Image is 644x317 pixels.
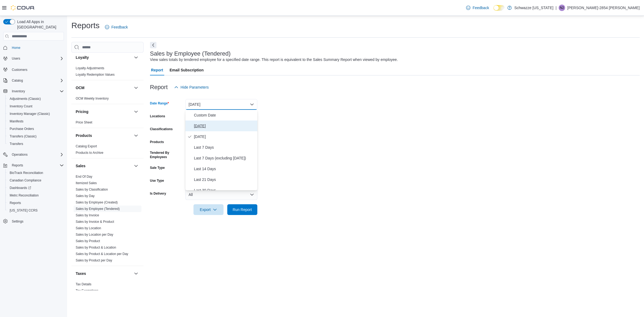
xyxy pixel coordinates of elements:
span: [US_STATE] CCRS [10,208,38,213]
span: Purchase Orders [10,127,34,131]
button: Metrc Reconciliation [5,192,66,199]
button: Inventory Manager (Classic) [5,110,66,118]
a: Sales by Product & Location per Day [76,252,128,256]
span: Report [151,65,163,75]
div: Pricing [71,119,144,128]
span: BioTrack Reconciliation [10,171,43,175]
a: OCM Weekly Inventory [76,97,109,100]
span: Transfers (Classic) [8,133,64,140]
a: Customers [10,67,30,73]
span: Inventory [12,89,25,93]
span: N2 [560,5,564,11]
span: Reports [10,201,21,205]
span: Catalog [12,78,23,83]
a: Reports [8,200,23,206]
p: Schwazze [US_STATE] [514,5,554,11]
span: Manifests [10,119,23,123]
span: Last 21 Days [194,176,255,183]
a: Sales by Invoice [76,213,99,217]
span: Customers [12,68,27,72]
a: Tax Details [76,282,92,286]
button: Loyalty [133,54,139,61]
a: Inventory Manager (Classic) [8,111,52,117]
button: Operations [10,151,30,158]
input: Dark Mode [493,5,505,11]
span: Sales by Employee (Created) [76,200,118,205]
button: Hide Parameters [172,82,211,93]
span: Sales by Product per Day [76,258,112,263]
a: BioTrack Reconciliation [8,170,45,176]
button: Taxes [76,271,132,276]
button: [US_STATE] CCRS [5,207,66,214]
span: Last 7 Days (excluding [DATE]) [194,155,255,161]
span: Canadian Compliance [8,177,64,184]
span: Users [10,55,64,62]
button: Manifests [5,118,66,125]
span: Inventory Manager (Classic) [8,111,64,117]
button: Taxes [133,270,139,277]
div: View sales totals by tendered employee for a specified date range. This report is equivalent to t... [150,57,398,63]
p: [PERSON_NAME]-2854 [PERSON_NAME] [567,5,640,11]
button: Reports [10,162,25,169]
span: BioTrack Reconciliation [8,170,64,176]
span: Sales by Location per Day [76,232,113,237]
span: Reports [10,162,64,169]
a: End Of Day [76,175,92,178]
button: Products [76,133,132,138]
span: Users [12,56,20,61]
a: Sales by Location [76,226,101,230]
span: Sales by Product & Location per Day [76,252,128,256]
h3: Pricing [76,109,88,114]
label: Date Range [150,101,169,105]
div: Sales [71,173,144,266]
span: Last 30 Days [194,187,255,194]
a: Sales by Classification [76,188,108,191]
a: Sales by Employee (Created) [76,201,118,204]
span: End Of Day [76,174,92,179]
a: Feedback [464,2,491,13]
button: Transfers [5,140,66,148]
span: Loyalty Redemption Values [76,72,115,77]
button: Transfers (Classic) [5,133,66,140]
div: Select listbox [185,110,257,190]
span: Operations [12,152,28,157]
button: OCM [76,85,132,90]
span: Export [197,204,220,215]
h3: Sales [76,163,86,169]
span: Tax Details [76,282,92,286]
button: Adjustments (Classic) [5,95,66,103]
span: Manifests [8,118,64,125]
span: Inventory Count [8,103,64,110]
button: Home [1,44,66,52]
a: Loyalty Redemption Values [76,73,115,76]
button: Sales [76,163,132,169]
span: Customers [10,66,64,73]
span: Dashboards [8,185,64,191]
label: Is Delivery [150,191,166,196]
span: Settings [10,218,64,225]
span: Canadian Compliance [10,178,41,183]
a: Settings [10,218,25,225]
button: Settings [1,217,66,225]
button: Reports [5,199,66,207]
h3: Report [150,84,168,90]
label: Use Type [150,178,164,183]
a: Products to Archive [76,151,103,155]
div: OCM [71,95,144,104]
div: Loyalty [71,65,144,80]
span: Operations [10,151,64,158]
button: Inventory [10,88,27,94]
a: Inventory Count [8,103,35,110]
button: Catalog [10,77,25,84]
button: Users [10,55,22,62]
button: All [185,189,257,200]
span: Dark Mode [493,11,494,11]
span: Tax Exemptions [76,289,98,293]
span: Transfers [10,142,23,146]
span: Washington CCRS [8,207,64,214]
button: Run Report [227,204,257,215]
span: Sales by Product & Location [76,245,116,250]
label: Tendered By Employees [150,151,183,159]
button: [DATE] [185,99,257,110]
